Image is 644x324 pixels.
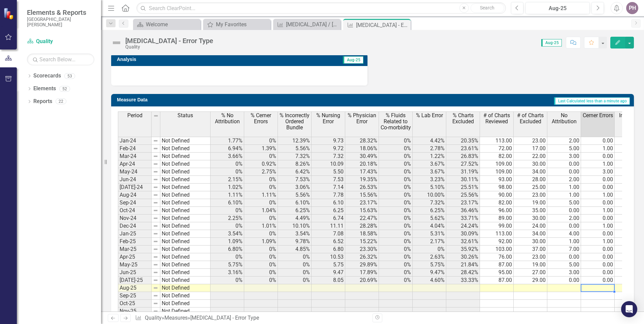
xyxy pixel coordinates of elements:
td: 3.00 [547,153,581,160]
td: 1.00 [581,191,615,199]
td: 6.74 [312,215,345,222]
td: 26.83% [446,153,480,160]
img: 8DAGhfEEPCf229AAAAAElFTkSuQmCC [153,254,158,260]
td: Not Defined [160,145,211,153]
td: Not Defined [160,222,211,230]
td: 0% [211,253,244,261]
td: 7.32 [312,153,345,160]
img: 8DAGhfEEPCf229AAAAAElFTkSuQmCC [153,146,158,151]
td: Not Defined [160,269,211,277]
td: 37.00 [514,246,547,253]
td: 25.00 [514,184,547,191]
td: 34.00 [514,168,547,176]
td: 5.00 [547,145,581,153]
td: 35.00 [514,207,547,215]
td: 12.39% [278,137,312,145]
td: 1.00 [547,184,581,191]
td: 0% [379,261,413,269]
button: PH [626,2,638,14]
td: 3.23% [413,176,446,184]
td: 2.17% [413,238,446,246]
div: [MEDICAL_DATA] / [MEDICAL_DATA] Dashboard [286,20,339,29]
td: 103.00 [480,246,514,253]
td: 82.00 [480,153,514,160]
td: 23.17% [446,199,480,207]
img: ClearPoint Strategy [3,8,15,20]
td: 19.35% [345,176,379,184]
td: 0% [244,246,278,253]
td: 23.00 [514,137,547,145]
td: 1.00 [547,238,581,246]
td: 30.09% [446,230,480,238]
div: Aug-25 [528,4,587,12]
td: 3.67% [413,160,446,168]
img: 8DAGhfEEPCf229AAAAAElFTkSuQmCC [153,113,159,119]
td: 6.25% [413,207,446,215]
td: 29.89% [345,261,379,269]
td: 3.54% [278,230,312,238]
td: 26.53% [345,184,379,191]
td: 32.61% [446,238,480,246]
img: 8DAGhfEEPCf229AAAAAElFTkSuQmCC [153,154,158,159]
td: Nov-24 [118,215,152,222]
td: 1.01% [244,222,278,230]
td: 6.80 [312,246,345,253]
td: Sep-24 [118,199,152,207]
img: 8DAGhfEEPCf229AAAAAElFTkSuQmCC [153,192,158,198]
td: 0% [211,168,244,176]
td: 0% [379,230,413,238]
td: 0% [379,191,413,199]
td: 31.19% [446,168,480,176]
td: 1.11% [211,191,244,199]
td: 6.80% [211,246,244,253]
td: 24.24% [446,222,480,230]
td: 92.00 [480,238,514,246]
td: 1.02% [211,184,244,191]
td: 23.17% [345,199,379,207]
td: 5.56% [278,145,312,153]
td: Mar-24 [118,153,152,160]
td: 30.00 [514,160,547,168]
td: 7.53% [278,176,312,184]
td: 30.00 [514,215,547,222]
td: 1.09% [211,238,244,246]
td: 10.10% [278,222,312,230]
td: 20.18% [345,160,379,168]
td: 20.35% [446,137,480,145]
td: 1.04% [244,207,278,215]
td: 1.22% [413,153,446,160]
td: 8.26% [278,160,312,168]
td: Not Defined [160,207,211,215]
a: Welcome [135,20,199,29]
td: 2.00 [547,137,581,145]
td: 5.00 [547,261,581,269]
td: 96.00 [480,207,514,215]
td: 2.25% [211,215,244,222]
td: 0.00 [547,160,581,168]
span: Aug-25 [343,56,363,64]
td: 89.00 [480,215,514,222]
td: Not Defined [160,246,211,253]
img: 8DAGhfEEPCf229AAAAAElFTkSuQmCC [153,223,158,229]
td: May-25 [118,261,152,269]
td: 4.49% [278,215,312,222]
td: 22.00 [514,153,547,160]
td: 0% [413,246,446,253]
td: 5.31% [413,230,446,238]
td: 34.00 [514,230,547,238]
td: 0% [211,160,244,168]
td: 0% [379,207,413,215]
td: Mar-25 [118,246,152,253]
td: 3.16% [211,269,244,277]
td: Not Defined [160,184,211,191]
td: 36.46% [446,207,480,215]
td: 6.10% [278,199,312,207]
td: 10.00% [413,191,446,199]
td: 22.47% [345,215,379,222]
td: 1.00 [581,222,615,230]
img: 8DAGhfEEPCf229AAAAAElFTkSuQmCC [153,216,158,221]
td: 3.00 [581,168,615,176]
td: 76.00 [480,253,514,261]
td: 23.00 [514,253,547,261]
